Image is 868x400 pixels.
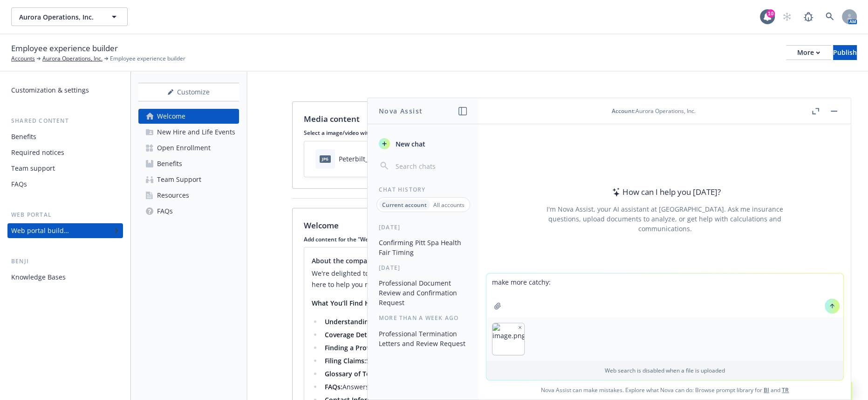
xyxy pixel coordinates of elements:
[11,161,55,176] div: Team support
[138,172,239,187] a: Team Support
[7,129,123,144] a: Benefits
[368,223,479,231] div: [DATE]
[322,381,804,393] li: Answers to the most frequently asked questions to quickly address common concerns and queries.
[833,46,857,60] div: Publish
[322,316,804,327] li: Learn all about the various benefits we offer, from health and dental coverage to retirement plan...
[312,256,375,266] span: About the company
[11,42,118,54] span: Employee experience builder
[320,155,331,162] span: jpg
[157,140,211,155] div: Open Enrollment
[797,46,820,60] div: More
[138,204,239,219] a: FAQs
[157,109,185,124] div: Welcome
[304,129,812,137] p: Select a image/video with landscape orientation for a better experience
[11,54,35,63] a: Accounts
[778,7,796,26] a: Start snowing
[19,12,100,22] span: Aurora Operations, Inc.
[11,223,69,238] div: Web portal builder
[11,129,36,144] div: Benefits
[7,257,123,266] div: Benji
[486,273,843,317] textarea: make more catchy:
[11,145,64,160] div: Required notices
[766,9,775,18] div: 10
[322,329,804,340] li: Get clear information on what’s covered under each benefit plan, ensuring you know exactly what t...
[7,83,123,98] a: Customization & settings
[138,109,239,124] a: Welcome
[7,161,123,176] a: Team support
[833,45,857,60] button: Publish
[11,7,128,26] button: Aurora Operations, Inc.
[492,323,524,355] img: image.png
[11,177,27,192] div: FAQs
[325,343,384,352] strong: Finding a Provider:
[7,177,123,192] a: FAQs
[304,113,360,125] p: Media content
[138,83,239,101] div: Customize
[322,342,804,353] li: Use our tools to locate in-network providers and facilities that meet your needs.
[609,186,721,198] div: How can I help you [DATE]?
[764,386,769,394] a: BI
[304,220,339,232] p: Welcome
[612,107,696,115] div: : Aurora Operations, Inc.
[433,201,465,209] p: All accounts
[312,299,382,307] strong: What You’ll Find Here:
[799,7,818,26] a: Report a Bug
[7,270,123,285] a: Knowledge Bases
[322,355,804,367] li: Step-by-step guidance on how to file claims smoothly and efficiently.
[379,106,423,116] h1: Nova Assist
[138,156,239,171] a: Benefits
[7,223,123,238] a: Web portal builder
[138,125,239,140] a: New Hire and Life Events
[483,380,847,400] span: Nova Assist can make mistakes. Explore what Nova can do: Browse prompt library for and
[304,235,812,243] p: Add content for the "Welcome" section here
[157,188,189,203] div: Resources
[157,156,182,171] div: Benefits
[368,264,479,272] div: [DATE]
[375,235,472,260] button: Confirming Pitt Spa Health Fair Timing
[325,369,384,378] strong: Glossary of Terms:
[394,160,468,173] input: Search chats
[42,54,103,63] a: Aurora Operations, Inc.
[325,382,342,391] strong: FAQs:
[11,270,66,285] div: Knowledge Bases
[7,116,123,126] div: Shared content
[820,7,839,26] a: Search
[368,314,479,322] div: More than a week ago
[157,204,173,219] div: FAQs
[375,275,472,310] button: Professional Document Review and Confirmation Request
[322,368,804,380] li: A handy reference to help you understand common terms and jargon related to your benefits.
[7,210,123,220] div: Web portal
[138,188,239,203] a: Resources
[325,356,366,365] strong: Filing Claims:
[339,154,480,164] div: Peterbilt_ThreeQuarter_Outdoor-R4-5k (1).jpg
[394,139,425,149] span: New chat
[325,317,419,326] strong: Understanding Your Benefits:
[534,204,796,233] div: I'm Nova Assist, your AI assistant at [GEOGRAPHIC_DATA]. Ask me insurance questions, upload docum...
[368,186,479,193] div: Chat History
[492,367,838,374] p: Web search is disabled when a file is uploaded
[110,54,185,63] span: Employee experience builder
[11,83,89,98] div: Customization & settings
[782,386,789,394] a: TR
[138,140,239,155] a: Open Enrollment
[138,83,239,101] button: Customize
[375,135,472,152] button: New chat
[382,201,427,209] p: Current account
[312,268,804,290] p: We're delighted to have you here at our dedicated benefits education website. Your health, well-b...
[612,107,634,115] span: Account
[157,125,235,140] div: New Hire and Life Events
[7,145,123,160] a: Required notices
[325,330,380,339] strong: Coverage Details:
[375,326,472,351] button: Professional Termination Letters and Review Request
[786,45,831,60] button: More
[157,172,201,187] div: Team Support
